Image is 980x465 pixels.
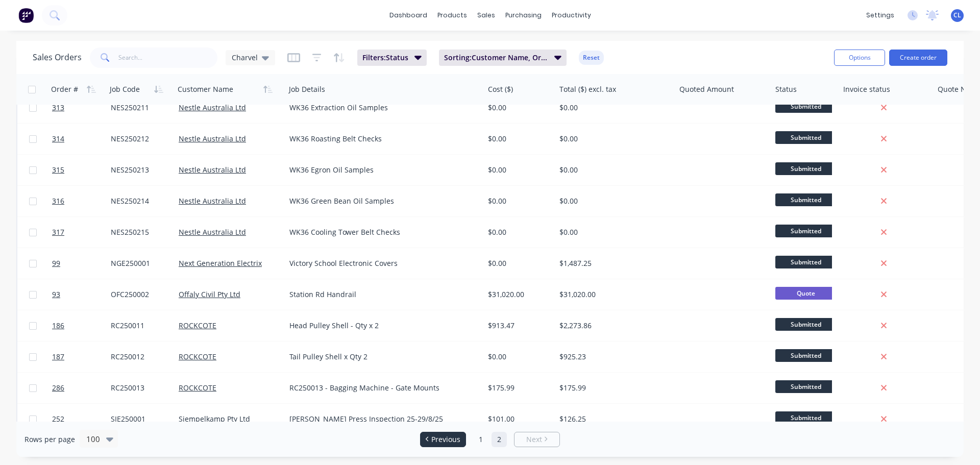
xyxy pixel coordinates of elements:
div: $31,020.00 [488,289,548,300]
div: $31,020.00 [559,289,666,300]
div: $0.00 [559,134,666,144]
div: Status [775,84,797,94]
span: 313 [52,103,64,113]
span: Submitted [775,411,837,424]
span: 252 [52,414,64,424]
span: 316 [52,196,64,206]
div: RC250011 [111,321,167,331]
div: Total ($) excl. tax [559,84,616,94]
div: $0.00 [488,134,548,144]
a: 93 [52,279,111,310]
span: 314 [52,134,64,144]
span: Filters: Status [362,53,408,63]
span: 317 [52,227,64,237]
div: NES250212 [111,134,167,144]
span: 315 [52,165,64,175]
span: 93 [52,289,60,300]
a: 314 [52,124,111,154]
div: settings [861,8,899,23]
button: Options [834,50,885,66]
div: SIE250001 [111,414,167,424]
div: Victory School Electronic Covers [289,258,470,268]
div: RC250013 - Bagging Machine - Gate Mounts [289,383,470,393]
span: Submitted [775,256,837,268]
a: Nestle Australia Ltd [179,134,246,143]
span: Submitted [775,193,837,206]
a: Next Generation Electrix [179,258,262,268]
div: Cost ($) [488,84,513,94]
div: RC250012 [111,352,167,362]
span: Previous [431,434,460,445]
div: Customer Name [178,84,233,94]
a: 99 [52,248,111,279]
div: $0.00 [488,103,548,113]
div: $0.00 [559,165,666,175]
div: $2,273.86 [559,321,666,331]
div: $0.00 [488,258,548,268]
a: Previous page [421,434,465,445]
div: Order # [51,84,78,94]
span: 286 [52,383,64,393]
div: Job Code [110,84,140,94]
button: Reset [579,51,604,65]
span: Submitted [775,318,837,331]
div: $0.00 [488,165,548,175]
div: $1,487.25 [559,258,666,268]
ul: Pagination [416,432,564,447]
div: $175.99 [488,383,548,393]
button: Filters:Status [357,50,427,66]
a: Page 1 [473,432,488,447]
button: Sorting:Customer Name, Order #, Job Code [439,50,567,66]
a: 317 [52,217,111,248]
a: 316 [52,186,111,216]
a: ROCKCOTE [179,352,216,361]
a: Nestle Australia Ltd [179,227,246,237]
div: Station Rd Handrail [289,289,470,300]
div: WK36 Cooling Tower Belt Checks [289,227,470,237]
div: Tail Pulley Shell x Qty 2 [289,352,470,362]
a: 313 [52,92,111,123]
a: Siempelkamp Pty Ltd [179,414,250,424]
span: CL [953,11,961,20]
div: $0.00 [559,103,666,113]
div: sales [472,8,500,23]
a: ROCKCOTE [179,321,216,330]
span: Submitted [775,225,837,237]
a: dashboard [384,8,432,23]
input: Search... [118,47,218,68]
div: purchasing [500,8,547,23]
a: 315 [52,155,111,185]
span: Submitted [775,349,837,362]
div: products [432,8,472,23]
div: productivity [547,8,596,23]
a: Page 2 is your current page [492,432,507,447]
div: $925.23 [559,352,666,362]
a: 186 [52,310,111,341]
div: Invoice status [843,84,890,94]
div: NGE250001 [111,258,167,268]
div: $0.00 [488,227,548,237]
div: RC250013 [111,383,167,393]
span: Rows per page [24,434,75,445]
div: Job Details [289,84,325,94]
span: 187 [52,352,64,362]
span: Submitted [775,162,837,175]
div: $126.25 [559,414,666,424]
a: 187 [52,341,111,372]
a: Next page [514,434,559,445]
div: NES250215 [111,227,167,237]
span: Submitted [775,131,837,144]
div: OFC250002 [111,289,167,300]
div: WK36 Extraction Oil Samples [289,103,470,113]
span: 186 [52,321,64,331]
div: $0.00 [559,196,666,206]
div: Quoted Amount [679,84,734,94]
h1: Sales Orders [33,53,82,62]
a: ROCKCOTE [179,383,216,393]
div: $0.00 [559,227,666,237]
span: Quote [775,287,837,300]
div: WK36 Egron Oil Samples [289,165,470,175]
div: Head Pulley Shell - Qty x 2 [289,321,470,331]
span: Next [526,434,542,445]
div: WK36 Green Bean Oil Samples [289,196,470,206]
